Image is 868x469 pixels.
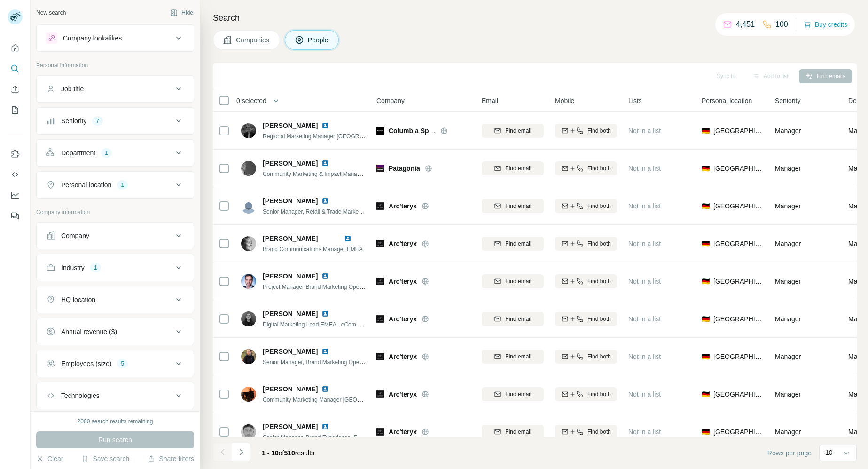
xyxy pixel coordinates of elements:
span: Patagonia [389,164,420,173]
img: Logo of Arc'teryx [376,315,384,323]
button: Save search [81,454,129,463]
div: Annual revenue ($) [61,327,117,336]
div: 1 [101,149,112,157]
span: [PERSON_NAME] [263,347,318,356]
button: Find email [482,274,544,288]
img: LinkedIn logo [321,348,329,355]
img: LinkedIn logo [321,310,329,318]
span: Arc'teryx [389,239,417,248]
button: Find email [482,425,544,439]
span: Not in a list [628,428,661,436]
button: Find both [555,124,617,138]
div: 5 [117,359,128,368]
span: Manager [775,315,801,323]
div: Employees (size) [61,359,111,368]
div: 1 [90,263,101,272]
span: Find email [505,202,531,210]
button: My lists [8,102,23,119]
span: [PERSON_NAME] [263,384,318,394]
button: Find both [555,274,617,288]
span: Find both [587,428,611,436]
span: Not in a list [628,165,661,172]
p: 4,451 [736,19,755,30]
button: Find email [482,237,544,251]
span: results [262,449,314,457]
button: HQ location [37,288,194,311]
button: Employees (size)5 [37,352,194,375]
span: [PERSON_NAME] [263,309,318,318]
span: 🇩🇪 [702,201,710,211]
img: Logo of Arc'teryx [376,353,384,360]
span: [PERSON_NAME] [263,271,318,281]
span: Find both [587,315,611,323]
span: Find email [505,127,531,135]
span: Senior Manager, Brand Experience, EMEA [263,433,369,441]
button: Enrich CSV [8,81,23,98]
button: Personal location1 [37,174,194,196]
h4: Search [213,11,857,24]
button: Industry1 [37,256,194,279]
button: Technologies [37,384,194,407]
div: 7 [92,117,103,125]
span: Not in a list [628,278,661,285]
span: Manager [775,127,801,135]
button: Job title [37,78,194,100]
button: Find both [555,387,617,401]
span: Not in a list [628,202,661,210]
span: Find email [505,239,531,248]
div: Job title [61,84,84,94]
span: 🇩🇪 [702,390,710,399]
img: Logo of Arc'teryx [376,202,384,210]
img: LinkedIn logo [321,423,329,430]
span: Columbia Sportswear Company [389,127,488,135]
span: Find both [587,202,611,210]
img: Logo of Arc'teryx [376,278,384,285]
span: Arc'teryx [389,427,417,437]
span: Find email [505,428,531,436]
span: Senior Manager, Brand Marketing Operations - EMEA. [263,358,399,366]
span: [GEOGRAPHIC_DATA] [713,164,764,173]
span: Manager [775,390,801,398]
span: Not in a list [628,240,661,247]
span: Email [482,96,498,105]
button: Share filters [148,454,194,463]
span: Find both [587,352,611,361]
span: Find both [587,390,611,398]
div: Company lookalikes [63,33,122,43]
span: [GEOGRAPHIC_DATA] [713,427,764,437]
span: Lists [628,96,642,105]
img: LinkedIn logo [321,122,329,129]
img: Logo of Arc'teryx [376,240,384,247]
span: Seniority [775,96,800,105]
span: Manager [775,240,801,247]
img: Avatar [241,274,256,289]
span: 🇩🇪 [702,126,710,135]
img: Avatar [241,199,256,214]
span: Find both [587,127,611,135]
span: Find both [587,277,611,286]
img: Logo of Arc'teryx [376,390,384,398]
span: 0 selected [236,96,266,105]
span: [GEOGRAPHIC_DATA] [713,201,764,211]
button: Quick start [8,40,23,56]
span: Arc'teryx [389,201,417,211]
span: Not in a list [628,390,661,398]
span: Manager [775,428,801,436]
span: 🇩🇪 [702,314,710,324]
span: 🇩🇪 [702,352,710,361]
button: Company [37,224,194,247]
span: Manager [775,278,801,285]
button: Find email [482,161,544,175]
button: Find email [482,199,544,213]
span: Arc'teryx [389,352,417,361]
span: [PERSON_NAME] [263,196,318,206]
div: Technologies [61,391,100,400]
span: 1 - 10 [262,449,279,457]
button: Department1 [37,142,194,164]
span: Find email [505,315,531,323]
span: 🇩🇪 [702,164,710,173]
div: 2000 search results remaining [78,417,153,426]
span: 🇩🇪 [702,427,710,437]
button: Buy credits [804,18,847,31]
span: [GEOGRAPHIC_DATA] [713,126,764,135]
